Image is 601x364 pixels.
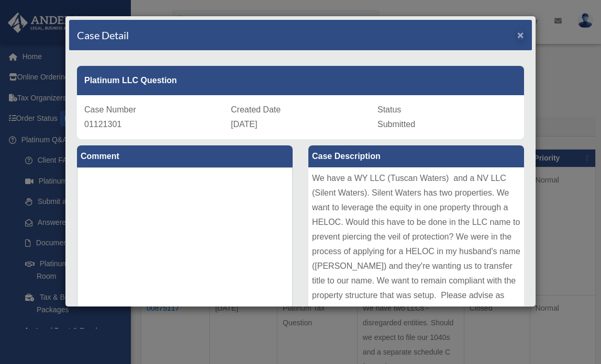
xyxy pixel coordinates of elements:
[231,105,281,114] span: Created Date
[77,145,293,167] label: Comment
[377,120,415,129] span: Submitted
[84,120,121,129] span: 01121301
[77,28,129,42] h4: Case Detail
[517,29,524,40] button: Close
[77,66,524,95] div: Platinum LLC Question
[308,145,524,167] label: Case Description
[308,167,524,324] div: We have a WY LLC (Tuscan Waters) and a NV LLC (Silent Waters). Silent Waters has two properties. ...
[231,120,257,129] span: [DATE]
[84,105,136,114] span: Case Number
[517,29,524,41] span: ×
[377,105,401,114] span: Status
